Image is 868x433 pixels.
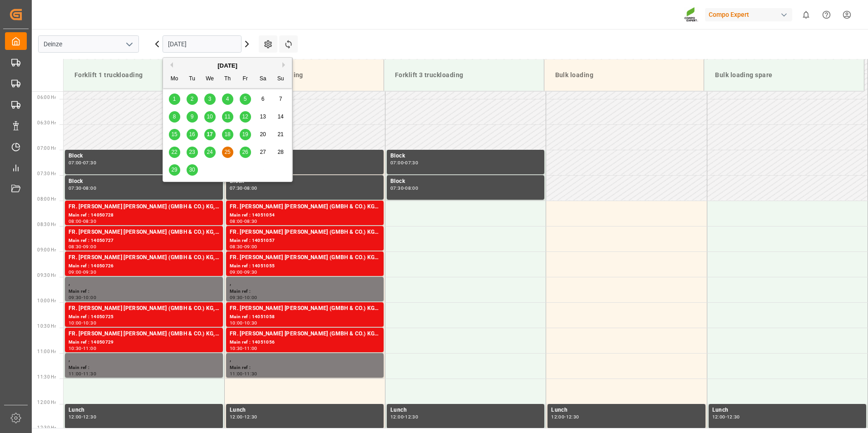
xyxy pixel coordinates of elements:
div: - [243,219,244,223]
span: 06:00 Hr [37,95,56,100]
div: Choose Friday, September 26th, 2025 [240,147,251,158]
div: Main ref : 14050726 [69,262,219,270]
div: - [82,321,83,325]
div: - [82,346,83,350]
div: Su [275,74,286,85]
div: FR. [PERSON_NAME] [PERSON_NAME] (GMBH & CO.) KG, COMPO EXPERT Benelux N.V. [230,304,380,313]
div: Forklift 3 truckloading [391,67,537,84]
div: Block [69,177,219,186]
div: Choose Monday, September 8th, 2025 [169,111,180,123]
span: 10 [207,113,212,120]
div: , [230,279,380,288]
span: 19 [242,131,248,138]
div: 07:30 [390,186,404,190]
span: 6 [261,96,265,102]
div: 09:00 [83,245,96,249]
span: 9 [191,113,194,120]
div: Choose Sunday, September 14th, 2025 [275,111,286,123]
span: 21 [277,131,283,138]
div: Choose Tuesday, September 23rd, 2025 [187,147,198,158]
div: month 2025-09 [166,90,290,179]
div: 12:00 [230,415,243,419]
div: [DATE] [163,61,292,70]
div: Choose Wednesday, September 17th, 2025 [204,129,216,140]
span: 07:30 Hr [37,171,56,176]
div: - [404,161,405,165]
button: Previous Month [168,62,173,68]
span: 1 [173,96,176,102]
div: FR. [PERSON_NAME] [PERSON_NAME] (GMBH & CO.) KG, COMPO EXPERT Benelux N.V. [230,330,380,339]
div: - [243,186,244,190]
div: Main ref : [69,288,219,295]
span: 11 [224,113,230,120]
span: 7 [279,96,282,102]
div: 10:30 [69,346,82,350]
div: Main ref : 14050727 [69,237,219,245]
span: 16 [189,131,195,138]
div: 12:30 [727,415,740,419]
div: - [243,245,244,249]
span: 06:30 Hr [37,120,56,125]
div: Main ref : 14050729 [69,339,219,346]
span: 07:00 Hr [37,146,56,151]
div: 08:30 [69,245,82,249]
div: Fr [240,74,251,85]
span: 23 [189,149,195,155]
div: - [82,161,83,165]
div: 10:30 [230,346,243,350]
div: Choose Tuesday, September 9th, 2025 [187,111,198,123]
div: 07:00 [390,161,404,165]
div: - [82,270,83,274]
div: 12:00 [551,415,564,419]
div: Bulk loading spare [711,67,857,84]
div: Choose Thursday, September 4th, 2025 [222,93,233,105]
div: - [404,186,405,190]
div: FR. [PERSON_NAME] [PERSON_NAME] (GMBH & CO.) KG, COMPO EXPERT Benelux N.V. [230,253,380,262]
div: 11:00 [230,372,243,376]
div: Block [230,177,380,186]
div: Th [222,74,233,85]
div: Choose Friday, September 5th, 2025 [240,93,251,105]
div: Mo [169,74,180,85]
div: FR. [PERSON_NAME] [PERSON_NAME] (GMBH & CO.) KG, COMPO EXPERT Benelux N.V. [69,202,219,212]
div: Choose Thursday, September 18th, 2025 [222,129,233,140]
div: 09:30 [244,270,257,274]
span: 26 [242,149,248,155]
div: - [82,415,83,419]
div: - [243,270,244,274]
span: 09:00 Hr [37,247,56,252]
input: DD.MM.YYYY [163,35,242,53]
span: 10:30 Hr [37,324,56,329]
span: 11:00 Hr [37,349,56,354]
div: Lunch [390,406,541,415]
div: Choose Monday, September 15th, 2025 [169,129,180,140]
div: Choose Thursday, September 25th, 2025 [222,147,233,158]
div: Compo Expert [705,8,792,21]
div: Forklift 1 truckloading [71,67,216,84]
div: 12:00 [712,415,725,419]
span: 09:30 Hr [37,273,56,278]
span: 12 [242,113,248,120]
div: FR. [PERSON_NAME] [PERSON_NAME] (GMBH & CO.) KG, COMPO EXPERT Benelux N.V. [69,330,219,339]
div: Main ref : [69,364,219,372]
div: 11:00 [69,372,82,376]
button: Help Center [816,5,837,25]
div: 11:00 [244,346,257,350]
div: , [69,279,219,288]
div: 07:30 [405,161,418,165]
img: Screenshot%202023-09-29%20at%2010.02.21.png_1712312052.png [684,7,699,23]
button: open menu [122,37,136,51]
div: - [725,415,727,419]
div: Block [69,152,219,161]
div: 10:30 [244,321,257,325]
div: 12:30 [566,415,579,419]
div: 08:00 [69,219,82,223]
div: Main ref : 14050728 [69,212,219,219]
div: - [404,415,405,419]
div: 10:00 [244,295,257,300]
span: 15 [171,131,177,138]
div: 11:00 [83,346,96,350]
span: 8 [173,113,176,120]
div: Bulk loading [552,67,697,84]
div: Block [390,177,541,186]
